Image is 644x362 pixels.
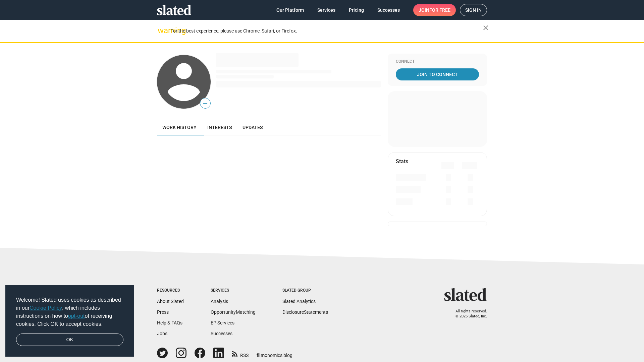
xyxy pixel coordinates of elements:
[413,4,456,16] a: Joinfor free
[207,125,232,130] span: Interests
[312,4,341,16] a: Services
[157,309,169,315] a: Press
[396,158,408,165] mat-card-title: Stats
[162,125,197,130] span: Work history
[429,4,450,16] span: for free
[157,288,184,293] div: Resources
[5,285,134,357] div: cookieconsent
[157,299,184,304] a: About Slated
[257,347,292,359] a: filmonomics blog
[396,68,479,80] a: Join To Connect
[16,296,123,328] span: Welcome! Slated uses cookies as described in our , which includes instructions on how to of recei...
[349,4,364,16] span: Pricing
[202,119,237,135] a: Interests
[419,4,450,16] span: Join
[343,4,369,16] a: Pricing
[200,99,210,108] span: —
[282,288,328,293] div: Slated Group
[317,4,335,16] span: Services
[16,334,123,346] a: dismiss cookie message
[211,309,256,315] a: OpportunityMatching
[465,4,482,16] span: Sign in
[377,4,400,16] span: Successes
[157,331,167,336] a: Jobs
[243,125,263,130] span: Updates
[211,320,234,325] a: EP Services
[257,353,265,358] span: film
[158,26,166,35] mat-icon: warning
[232,348,249,359] a: RSS
[211,331,232,336] a: Successes
[157,320,182,325] a: Help & FAQs
[276,4,304,16] span: Our Platform
[157,119,202,135] a: Work history
[30,305,62,311] a: Cookie Policy
[396,59,479,64] div: Connect
[282,309,328,315] a: DisclosureStatements
[211,288,256,293] div: Services
[68,313,85,319] a: opt-out
[237,119,268,135] a: Updates
[372,4,405,16] a: Successes
[211,299,228,304] a: Analysis
[460,4,487,16] a: Sign in
[282,299,316,304] a: Slated Analytics
[482,24,490,32] mat-icon: close
[170,26,483,36] div: For the best experience, please use Chrome, Safari, or Firefox.
[271,4,309,16] a: Our Platform
[397,68,478,80] span: Join To Connect
[448,309,487,319] p: All rights reserved. © 2025 Slated, Inc.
